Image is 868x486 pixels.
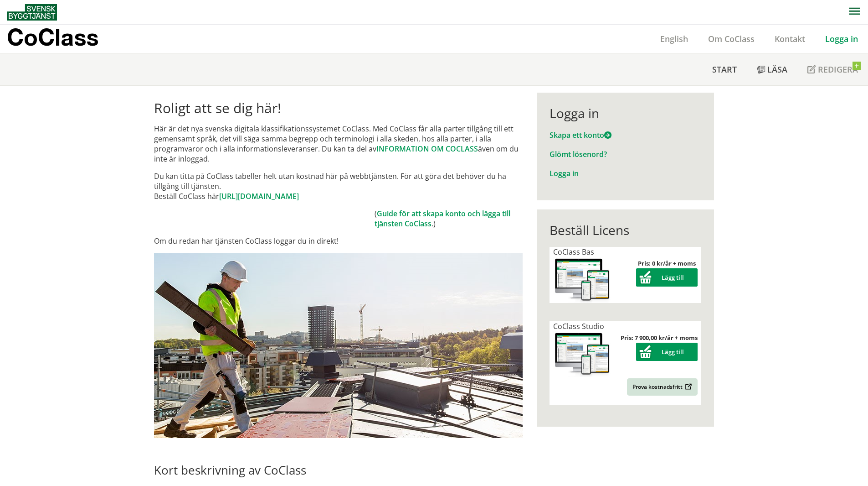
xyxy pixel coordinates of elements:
[553,331,611,377] img: coclass-license.jpg
[376,144,478,154] a: INFORMATION OM COCLASS
[550,149,607,159] a: Glömt lösenord?
[702,53,747,85] a: Start
[550,130,611,140] a: Skapa ett konto
[553,247,594,257] span: CoClass Bas
[154,253,523,438] img: login.jpg
[636,268,698,287] button: Lägg till
[154,124,523,164] p: Här är det nya svenska digitala klassifikationssystemet CoClass. Med CoClass får alla parter till...
[636,273,698,282] a: Lägg till
[7,4,57,21] img: Svensk Byggtjänst
[7,25,118,53] a: CoClass
[638,259,696,267] strong: Pris: 0 kr/år + moms
[765,33,815,44] a: Kontakt
[550,168,579,178] a: Logga in
[747,53,797,85] a: Läsa
[154,236,523,246] p: Om du redan har tjänsten CoClass loggar du in direkt!
[550,222,701,238] div: Beställ Licens
[550,105,701,121] div: Logga in
[154,171,523,201] p: Du kan titta på CoClass tabeller helt utan kostnad här på webbtjänsten. För att göra det behöver ...
[553,321,604,331] span: CoClass Studio
[650,33,698,44] a: English
[636,343,698,361] button: Lägg till
[621,334,698,342] strong: Pris: 7 900,00 kr/år + moms
[815,33,868,44] a: Logga in
[375,209,523,229] td: ( .)
[767,64,787,75] span: Läsa
[7,32,98,42] p: CoClass
[712,64,737,75] span: Start
[683,383,692,390] img: Outbound.png
[375,209,510,229] a: Guide för att skapa konto och lägga till tjänsten CoClass
[219,191,299,201] a: [URL][DOMAIN_NAME]
[154,100,523,116] h1: Roligt att se dig här!
[154,463,523,477] h2: Kort beskrivning av CoClass
[636,348,698,356] a: Lägg till
[698,33,765,44] a: Om CoClass
[553,257,611,303] img: coclass-license.jpg
[627,378,698,396] a: Prova kostnadsfritt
